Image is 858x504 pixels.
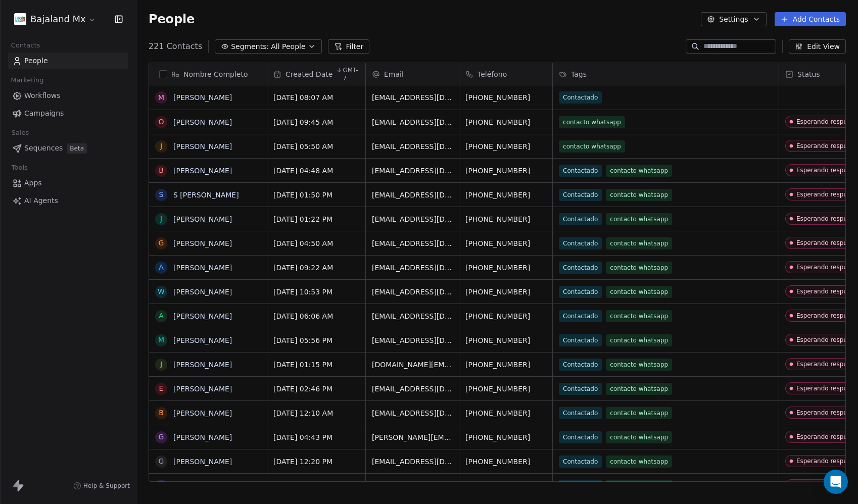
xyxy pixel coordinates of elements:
[159,383,164,394] div: E
[559,140,625,153] span: contacto whatsapp
[606,456,672,468] span: contacto whatsapp
[159,432,164,442] div: G
[465,360,546,370] span: [PHONE_NUMBER]
[159,456,164,467] div: G
[173,288,232,296] a: [PERSON_NAME]
[159,262,164,273] div: A
[372,263,453,273] span: [EMAIL_ADDRESS][DOMAIN_NAME]
[159,311,164,321] div: A
[372,360,453,370] span: [DOMAIN_NAME][EMAIL_ADDRESS][DOMAIN_NAME]
[173,336,232,344] a: [PERSON_NAME]
[173,409,232,417] a: [PERSON_NAME]
[465,457,546,467] span: [PHONE_NUMBER]
[8,87,128,104] a: Workflows
[149,85,267,482] div: grid
[267,63,365,85] div: Created DateGMT-7
[606,359,672,371] span: contacto whatsapp
[372,481,453,491] span: [EMAIL_ADDRESS][DOMAIN_NAME]
[273,335,359,345] span: [DATE] 05:56 PM
[606,383,672,395] span: contacto whatsapp
[7,73,48,88] span: Marketing
[149,63,267,85] div: Nombre Completo
[606,334,672,346] span: contacto whatsapp
[231,41,269,52] span: Segments:
[465,335,546,345] span: [PHONE_NUMBER]
[559,407,602,419] span: Contactado
[701,12,766,26] button: Settings
[273,117,359,127] span: [DATE] 09:45 AM
[606,262,672,274] span: contacto whatsapp
[67,143,87,154] span: Beta
[559,456,602,468] span: Contactado
[559,383,602,395] span: Contactado
[8,175,128,191] a: Apps
[366,63,459,85] div: Email
[559,431,602,443] span: Contactado
[271,41,305,52] span: All People
[571,69,587,79] span: Tags
[83,482,130,490] span: Help & Support
[24,90,61,101] span: Workflows
[372,311,453,321] span: [EMAIL_ADDRESS][DOMAIN_NAME]
[273,190,359,200] span: [DATE] 01:50 PM
[559,286,602,298] span: Contactado
[559,334,602,346] span: Contactado
[328,39,370,54] button: Filter
[273,238,359,248] span: [DATE] 04:50 AM
[559,116,625,128] span: contacto whatsapp
[273,408,359,418] span: [DATE] 12:10 AM
[173,93,232,102] a: [PERSON_NAME]
[559,189,602,201] span: Contactado
[285,69,332,79] span: Created Date
[149,40,202,53] span: 221 Contacts
[7,160,32,175] span: Tools
[606,165,672,177] span: contacto whatsapp
[24,195,58,206] span: AI Agents
[559,359,602,371] span: Contactado
[606,237,672,249] span: contacto whatsapp
[173,458,232,466] a: [PERSON_NAME]
[12,11,99,28] button: Bajaland Mx
[465,311,546,321] span: [PHONE_NUMBER]
[273,214,359,224] span: [DATE] 01:22 PM
[824,470,848,494] div: Open Intercom Messenger
[158,92,164,103] div: M
[465,214,546,224] span: [PHONE_NUMBER]
[606,431,672,443] span: contacto whatsapp
[606,213,672,225] span: contacto whatsapp
[465,117,546,127] span: [PHONE_NUMBER]
[173,312,232,320] a: [PERSON_NAME]
[8,140,128,157] a: SequencesBeta
[158,335,164,345] div: M
[173,118,232,126] a: [PERSON_NAME]
[14,13,26,25] img: ppic-bajaland-logo.jpg
[273,263,359,273] span: [DATE] 09:22 AM
[465,263,546,273] span: [PHONE_NUMBER]
[160,359,162,370] div: J
[159,480,164,491] div: B
[160,214,162,224] div: J
[24,143,63,154] span: Sequences
[465,384,546,394] span: [PHONE_NUMBER]
[173,361,232,369] a: [PERSON_NAME]
[173,142,232,150] a: [PERSON_NAME]
[606,189,672,201] span: contacto whatsapp
[465,408,546,418] span: [PHONE_NUMBER]
[159,408,164,418] div: B
[159,238,164,248] div: G
[372,166,453,176] span: [EMAIL_ADDRESS][DOMAIN_NAME]
[553,63,779,85] div: Tags
[160,141,162,152] div: J
[559,165,602,177] span: Contactado
[606,310,672,322] span: contacto whatsapp
[559,262,602,274] span: Contactado
[559,213,602,225] span: Contactado
[8,53,128,69] a: People
[273,141,359,152] span: [DATE] 05:50 AM
[775,12,846,26] button: Add Contacts
[372,214,453,224] span: [EMAIL_ADDRESS][DOMAIN_NAME]
[173,215,232,223] a: [PERSON_NAME]
[159,165,164,176] div: b
[24,56,48,66] span: People
[372,92,453,103] span: [EMAIL_ADDRESS][DOMAIN_NAME]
